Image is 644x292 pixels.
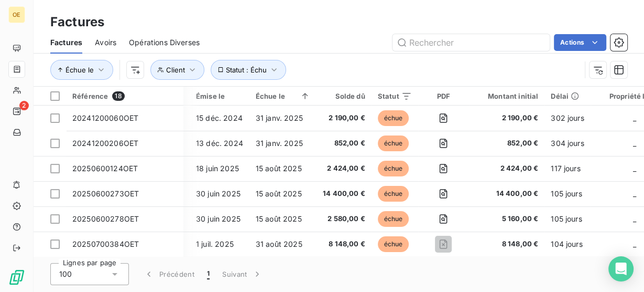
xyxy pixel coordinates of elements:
div: OE [8,6,25,23]
input: Rechercher [392,34,550,51]
span: 5 160,00 € [475,214,538,224]
td: 15 août 2025 [249,156,316,181]
div: Échue le [256,92,310,100]
td: 30 juin 2025 [190,206,249,232]
td: 15 déc. 2024 [190,106,249,131]
span: échue [378,186,409,202]
span: 20250700384OET [72,239,139,248]
span: Client [166,66,185,74]
span: Statut : Échu [226,66,267,74]
td: 304 jours [544,131,590,156]
span: 100 [59,269,72,279]
span: échue [378,236,409,252]
span: 2 190,00 € [323,113,365,123]
td: 18 juin 2025 [190,156,249,181]
td: 31 août 2025 [249,232,316,257]
td: 31 janv. 2025 [249,106,316,131]
button: Client [150,60,204,80]
div: Émise le [196,92,243,100]
button: Statut : Échu [211,60,287,80]
td: 15 août 2025 [249,181,316,206]
button: Actions [554,34,606,51]
span: échue [378,110,409,126]
span: 2 424,00 € [323,163,365,174]
span: 2 424,00 € [475,163,538,174]
td: 13 déc. 2024 [190,131,249,156]
span: 14 400,00 € [323,189,365,199]
span: _ [633,139,636,148]
div: Délai [551,92,584,100]
span: _ [633,189,636,198]
td: 15 août 2025 [249,206,316,232]
td: 1 juil. 2025 [190,232,249,257]
span: Avoirs [95,37,116,48]
span: 1 [207,269,210,279]
span: 20241200060OET [72,113,138,122]
span: _ [633,164,636,173]
td: 31 janv. 2025 [249,131,316,156]
img: Logo LeanPay [8,269,25,286]
span: _ [633,214,636,223]
span: 20250600124OET [72,164,138,173]
span: 852,00 € [475,138,538,149]
span: 18 [112,91,124,101]
div: Montant initial [475,92,538,100]
div: Statut [378,92,412,100]
span: échue [378,211,409,227]
td: 117 jours [544,156,590,181]
span: échue [378,161,409,176]
button: Échue le [50,60,113,80]
button: 1 [201,263,216,285]
span: 20250600273OET [72,189,139,198]
span: Factures [50,37,82,48]
span: 2 [19,101,29,110]
span: _ [633,239,636,248]
span: échue [378,135,409,151]
td: 105 jours [544,206,590,232]
span: 2 190,00 € [475,113,538,123]
span: 8 148,00 € [323,239,365,249]
span: _ [633,113,636,122]
td: 30 juin 2025 [190,181,249,206]
span: 14 400,00 € [475,189,538,199]
span: Opérations Diverses [129,37,200,48]
button: Précédent [137,263,201,285]
td: 105 jours [544,181,590,206]
span: Échue le [66,66,94,74]
h3: Factures [50,13,104,32]
span: 2 580,00 € [323,214,365,224]
div: PDF [424,92,463,100]
button: Suivant [216,263,269,285]
span: 20241200206OET [72,139,138,148]
span: Référence [72,92,108,100]
span: 8 148,00 € [475,239,538,249]
td: 302 jours [544,106,590,131]
span: 852,00 € [323,138,365,149]
td: 104 jours [544,232,590,257]
div: Open Intercom Messenger [608,256,634,281]
span: 20250600278OET [72,214,139,223]
div: Solde dû [323,92,365,100]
